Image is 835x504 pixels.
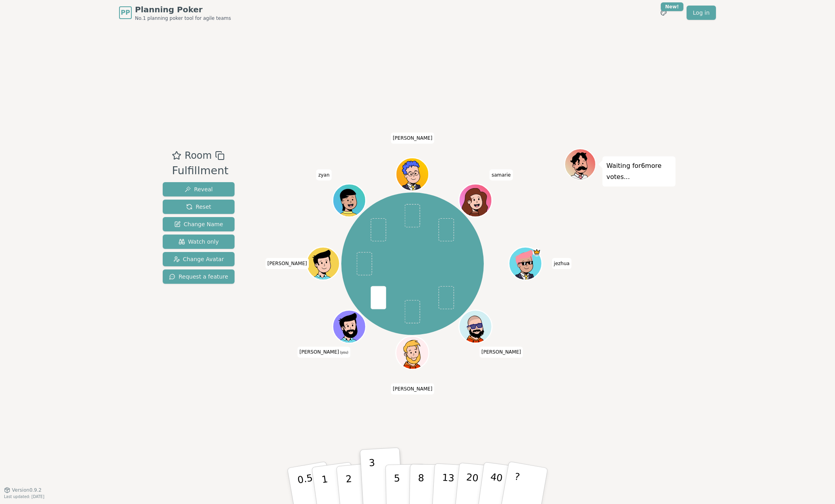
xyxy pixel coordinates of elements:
span: Click to change your name [479,347,523,358]
span: Click to change your name [266,258,309,269]
p: 3 [369,457,377,500]
span: Click to change your name [552,258,572,269]
button: Change Name [163,217,235,231]
span: Request a feature [169,273,228,281]
span: Click to change your name [490,169,513,181]
span: Reveal [185,185,213,193]
span: Version 0.9.2 [12,487,42,493]
span: Change Avatar [173,255,224,263]
span: Click to change your name [298,347,350,358]
button: Add as favourite [172,148,181,163]
button: Change Avatar [163,252,235,266]
span: Click to change your name [391,133,435,144]
a: PPPlanning PokerNo.1 planning poker tool for agile teams [119,4,231,21]
button: Reset [163,200,235,214]
span: PP [121,8,130,17]
span: Change Name [174,220,223,228]
button: Reveal [163,182,235,196]
span: Planning Poker [135,4,231,15]
button: Click to change your avatar [334,311,365,342]
span: Click to change your name [316,169,331,181]
span: Reset [186,203,211,211]
p: Waiting for 6 more votes... [606,160,671,183]
span: (you) [339,351,348,355]
span: No.1 planning poker tool for agile teams [135,15,231,21]
span: Watch only [179,238,219,246]
button: Request a feature [163,269,235,284]
span: Room [185,148,212,163]
div: Fulfillment [172,163,228,179]
span: Click to change your name [391,383,435,394]
button: Version0.9.2 [4,487,42,493]
button: Watch only [163,235,235,249]
span: Last updated: [DATE] [4,494,44,499]
div: New! [661,2,683,11]
button: New! [656,6,671,20]
a: Log in [687,6,716,20]
span: jezhua is the host [533,248,541,256]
